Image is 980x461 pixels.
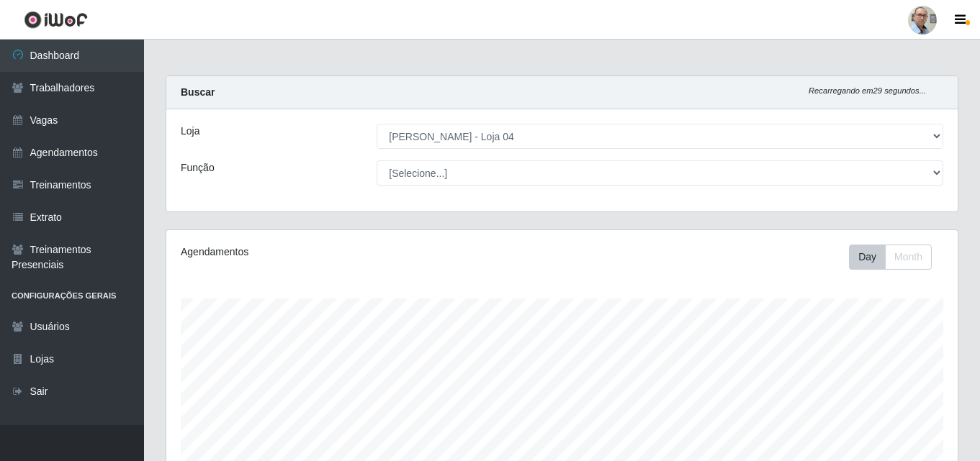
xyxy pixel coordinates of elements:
[181,124,199,139] label: Loja
[809,86,926,95] i: Recarregando em 29 segundos...
[849,245,886,270] button: Day
[885,245,932,270] button: Month
[24,11,88,29] img: CoreUI Logo
[181,245,486,260] div: Agendamentos
[181,86,215,98] strong: Buscar
[849,245,943,270] div: Toolbar with button groups
[849,245,932,270] div: First group
[181,160,215,175] label: Função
